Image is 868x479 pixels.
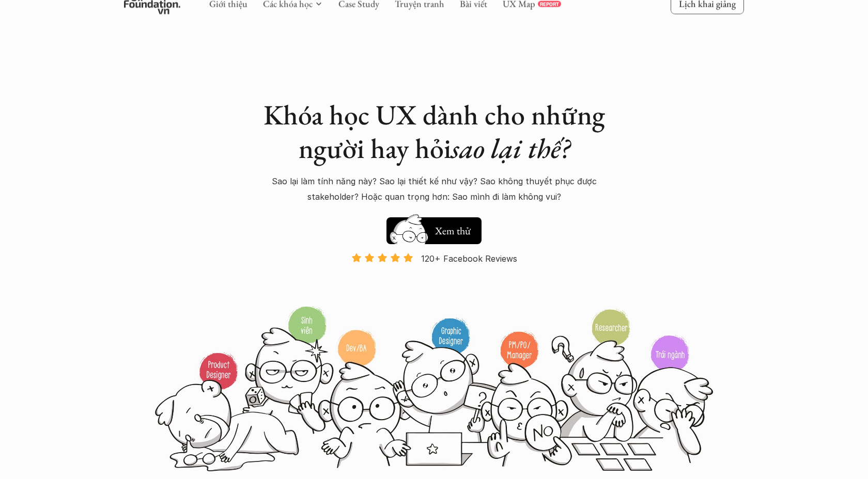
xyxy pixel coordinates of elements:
[386,212,482,244] a: Xem thử
[451,130,570,166] em: sao lại thế?
[253,98,615,165] h1: Khóa học UX dành cho những người hay hỏi
[342,252,526,305] a: 120+ Facebook Reviews
[435,223,471,238] h5: Xem thử
[540,1,559,7] p: REPORT
[421,251,517,266] p: 120+ Facebook Reviews
[253,173,615,205] p: Sao lại làm tính năng này? Sao lại thiết kế như vậy? Sao không thuyết phục được stakeholder? Hoặc...
[538,1,561,7] a: REPORT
